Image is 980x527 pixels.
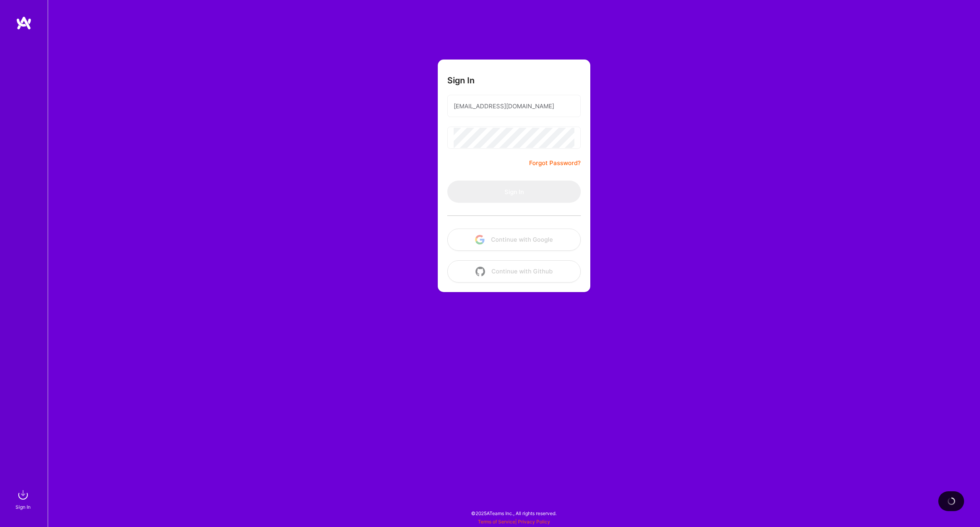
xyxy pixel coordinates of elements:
[16,16,32,30] img: logo
[447,229,581,251] button: Continue with Google
[475,235,485,244] img: icon
[48,503,980,523] div: © 2025 ATeams Inc., All rights reserved.
[454,96,574,116] input: Email...
[15,503,31,511] div: Sign In
[478,519,515,525] a: Terms of Service
[17,487,31,511] a: sign inSign In
[518,519,550,525] a: Privacy Policy
[478,519,550,525] span: |
[529,158,581,168] a: Forgot Password?
[15,487,31,503] img: sign in
[447,181,581,203] button: Sign In
[946,496,957,507] img: loading
[447,260,581,283] button: Continue with Github
[476,267,485,276] img: icon
[447,75,475,85] h3: Sign In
